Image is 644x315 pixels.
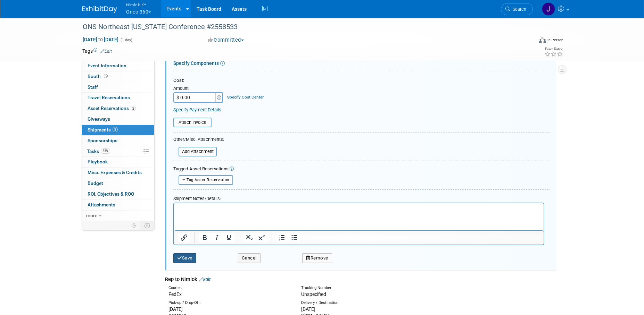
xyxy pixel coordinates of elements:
button: Superscript [256,233,267,242]
span: 33% [101,148,110,154]
div: Tagged Asset Reservations: [173,166,550,172]
a: Edit [100,49,112,54]
a: Search [501,3,533,15]
span: Nimlok KY [126,1,151,8]
span: Sponsorships [88,138,117,143]
button: Insert/edit link [178,233,190,242]
a: Attachments [82,200,154,210]
a: Edit [199,277,210,282]
span: Budget [88,180,103,186]
a: Staff [82,82,154,93]
div: Courier: [168,285,291,291]
button: Save [173,253,196,263]
span: Booth [88,74,109,79]
td: Personalize Event Tab Strip [128,221,140,230]
span: Search [510,7,526,12]
span: to [97,37,104,42]
a: Giveaways [82,114,154,125]
span: Tag Asset Reservation [187,178,229,182]
span: Misc. Expenses & Credits [88,170,142,175]
button: Bullet list [288,233,300,242]
div: Other/Misc. Attachments: [173,136,224,144]
button: Bold [199,233,210,242]
iframe: Rich Text Area [174,203,544,230]
div: FedEx [168,291,291,298]
button: Committed [205,36,247,44]
img: Format-Inperson.png [539,37,546,43]
div: [DATE] [168,306,291,313]
div: In-Person [547,37,563,43]
span: 2 [113,127,118,132]
button: Remove [302,253,332,263]
span: 2 [131,106,136,111]
span: Asset Reservations [88,105,136,111]
a: Specify Components [173,60,219,66]
a: Event Information [82,61,154,71]
span: Booth not reserved yet [102,74,109,79]
button: Cancel [238,253,261,263]
span: Staff [88,84,98,90]
button: Numbered list [276,233,288,242]
span: Shipments [88,127,118,133]
span: Unspecified [301,291,326,297]
a: Sponsorships [82,136,154,146]
div: Amount [173,85,224,92]
a: Specify Payment Details [173,107,221,112]
button: Underline [223,233,235,242]
span: Playbook [88,159,108,164]
a: Asset Reservations2 [82,103,154,114]
span: Giveaways [88,116,110,122]
button: Italic [211,233,223,242]
span: [DATE] [DATE] [82,36,119,43]
span: Attachments [88,202,115,207]
a: Booth [82,71,154,82]
div: Pick-up / Drop-Off: [168,300,291,306]
a: Shipments2 [82,125,154,135]
img: Jamie Dunn [542,2,555,16]
a: Playbook [82,157,154,167]
div: Tracking Number: [301,285,457,291]
div: Event Rating [544,48,563,51]
div: [DATE] [301,306,423,313]
a: more [82,211,154,221]
span: more [86,213,97,218]
div: Delivery / Destination: [301,300,423,306]
img: ExhibitDay [82,6,117,13]
button: Subscript [243,233,255,242]
a: Misc. Expenses & Credits [82,168,154,178]
a: Specify Cost Center [227,95,264,100]
div: Shipment Notes/Details: [173,193,544,203]
div: Rep to Nimlok [165,276,556,283]
a: ROI, Objectives & ROO [82,189,154,199]
span: Travel Reservations [88,95,130,100]
span: (1 day) [120,38,132,42]
div: Cost: [173,77,550,84]
a: Budget [82,178,154,189]
div: ONS Northeast [US_STATE] Conference #2558533 [80,21,522,33]
a: Travel Reservations [82,93,154,103]
span: Tasks [87,148,110,154]
a: Tasks33% [82,146,154,157]
span: ROI, Objectives & ROO [88,191,134,197]
td: Toggle Event Tabs [140,221,155,230]
td: Tags [82,48,112,54]
div: Event Format [492,36,563,46]
span: Event Information [88,63,126,68]
button: Tag Asset Reservation [179,175,233,185]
